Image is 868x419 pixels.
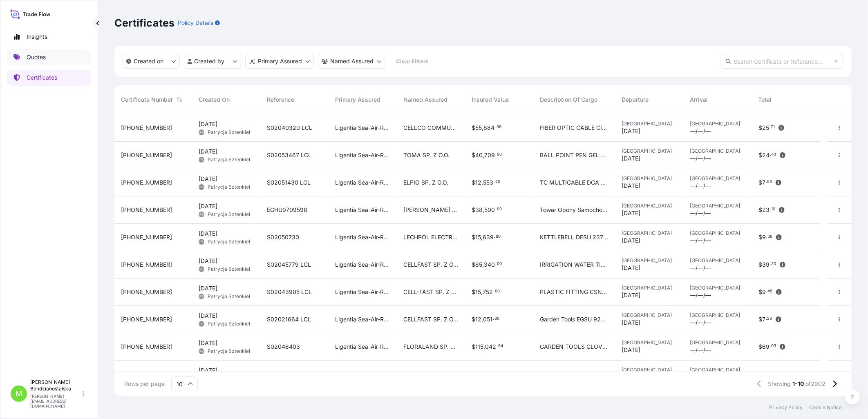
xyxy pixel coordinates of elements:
span: [GEOGRAPHIC_DATA] [622,230,677,236]
span: [GEOGRAPHIC_DATA] [690,312,745,319]
span: CELLFAST SP. Z O.O. [403,315,459,323]
span: Ligentia Sea-Air-Rail Sp. z o.o. [335,124,390,132]
span: 12 [476,316,482,322]
span: $ [758,125,762,131]
span: [PHONE_NUMBER] [121,206,172,214]
span: PS [199,292,204,301]
span: Patrycja Sztenkiel [208,293,250,300]
span: S02045779 LCL [267,261,311,269]
span: CELL-FAST SP. Z O.O. [403,288,459,296]
span: [GEOGRAPHIC_DATA] [690,230,745,236]
span: [DATE] [199,257,217,265]
span: [PHONE_NUMBER] [121,233,172,241]
span: Ligentia Sea-Air-Rail Sp. z o.o. [335,261,390,269]
span: S02057809 [267,370,299,378]
span: 71 [771,126,775,129]
p: Named Assured [330,57,374,65]
span: [PHONE_NUMBER] [121,343,172,351]
span: 00 [497,263,502,265]
span: EGHU9709598 [267,206,307,214]
span: [DATE] [199,120,217,128]
a: Certificates [7,69,91,86]
span: $ [758,180,762,185]
span: 15 [476,234,481,240]
p: Quotes [27,53,46,61]
span: 9 [762,289,766,295]
span: S02021664 LCL [267,315,311,323]
span: Ligentia Sea-Air-Rail Sp. z o.o. [335,343,390,351]
span: [GEOGRAPHIC_DATA] [690,175,745,182]
span: . [497,345,498,348]
span: $ [472,180,476,185]
span: 15 [476,289,481,295]
span: , [481,234,483,240]
span: Patrycja Sztenkiel [208,266,250,272]
span: Patrycja Sztenkiel [208,184,250,190]
span: 2 X 20 Sruby Wartosci 29 746 16 € 29 322 81 € POL [GEOGRAPHIC_DATA] [DATE] POD GDANSK [DATE] [540,370,609,378]
span: 38 [476,207,483,213]
span: $ [472,316,476,322]
span: Departure [622,96,649,104]
span: 7 [762,316,765,322]
span: —/—/— [690,291,711,299]
span: 60 [494,317,499,320]
p: Created by [195,57,225,65]
span: [GEOGRAPHIC_DATA] [622,367,677,373]
span: Total [758,96,772,104]
span: S02053467 LCL [267,151,311,159]
span: CELLFAST SP. Z O.O. [403,261,459,269]
span: 23 [767,317,772,320]
span: [DATE] [199,202,217,210]
span: IRRIGATION WATER TIMER CSNU 6528823 OOLJGS 7637 40 HC 3245 00 KG 13 19 M 3 275 CTN CFS CFS [540,261,609,269]
span: 03 [772,345,776,348]
span: PS [199,347,204,355]
span: $ [758,316,762,322]
span: PS [199,183,204,191]
span: [DATE] [622,264,641,272]
span: [DATE] [622,154,641,163]
span: $ [472,262,476,267]
span: $ [758,152,762,158]
span: $ [472,234,476,240]
span: Certificate Number [121,96,173,104]
p: [PERSON_NAME] Bohdzianostalska [30,379,81,392]
button: createdOn Filter options [123,54,180,69]
span: Patrycja Sztenkiel [208,211,250,218]
span: Patrycja Sztenkiel [208,238,250,245]
span: Ligentia Sea-Air-Rail Sp. z o.o. [335,288,390,296]
span: [DATE] [199,339,217,347]
span: Patrycja Sztenkiel [208,321,250,327]
span: [GEOGRAPHIC_DATA] [622,175,677,182]
span: Created On [199,96,230,104]
span: —/—/— [690,154,711,163]
span: [GEOGRAPHIC_DATA] [690,257,745,264]
span: , [483,371,485,377]
button: distributor Filter options [245,54,314,69]
span: PS [199,238,204,246]
span: € [472,371,476,377]
p: Policy Details [178,19,213,27]
p: Clear Filters [396,57,429,65]
span: [PHONE_NUMBER] [121,370,172,378]
span: M [16,390,22,398]
span: 553 [483,180,494,185]
span: 1-10 [793,380,804,388]
button: Clear Filters [389,55,435,68]
span: [GEOGRAPHIC_DATA] [622,203,677,209]
span: 115 [476,344,484,350]
span: 64 [476,371,483,377]
span: $ [758,207,762,213]
span: . [495,208,497,211]
span: —/—/— [690,319,711,327]
p: [PERSON_NAME][EMAIL_ADDRESS][DOMAIN_NAME] [30,394,81,408]
span: [DATE] [622,236,641,245]
span: , [482,125,484,131]
span: . [495,126,496,129]
span: BALL POINT PEN GEL PEN BMOU 5794862 ICV 007833 40 HC 3051 00 KG 8 40 M 3 219 CTN CFS CFS [540,151,609,159]
span: 752 [483,289,493,295]
span: Patrycja Sztenkiel [208,348,250,354]
span: [DATE] [199,312,217,320]
span: [GEOGRAPHIC_DATA] [622,285,677,291]
span: Named Assured [403,96,447,104]
span: [GEOGRAPHIC_DATA] [622,148,677,154]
